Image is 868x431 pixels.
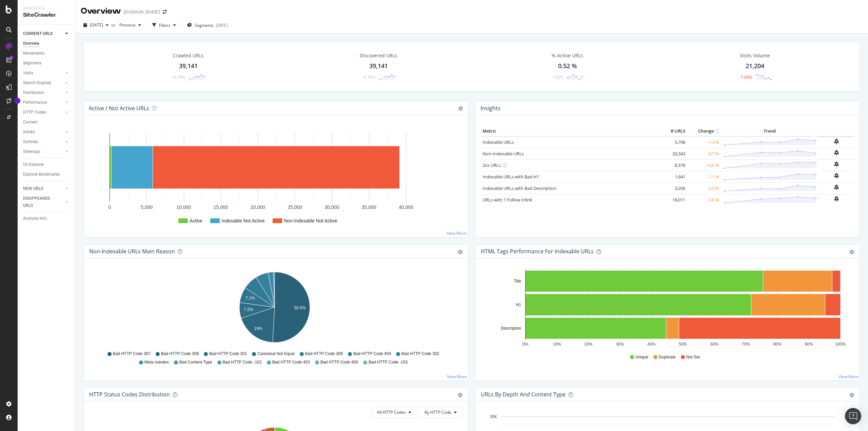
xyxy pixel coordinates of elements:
span: Bad HTTP Code 400 [320,359,358,365]
div: gear [849,250,854,254]
div: HTTP Status Codes Distribution [89,391,170,398]
text: 0 [108,204,111,210]
span: Previous [117,22,136,28]
text: 30K [490,414,497,419]
a: Outlinks [23,138,63,145]
div: DISAPPEARED URLS [23,195,57,209]
h4: Active / Not Active URLs [89,104,149,113]
div: A chart. [89,126,460,232]
i: Options [458,106,463,111]
div: % Active URLs [552,52,583,59]
a: View More [839,374,859,379]
text: 19% [254,326,262,331]
a: Analysis Info [23,215,70,222]
a: DISAPPEARED URLS [23,195,63,209]
a: Url Explorer [23,161,70,168]
a: Search Engines [23,79,63,86]
span: Bad HTTP Code 308 [161,351,199,357]
a: NEW URLS [23,185,63,192]
span: By HTTP Code [425,409,451,415]
div: gear [458,250,462,254]
span: Not Set [686,354,700,360]
text: 40% [647,342,655,347]
td: -0.7 % [687,148,721,159]
text: 0% [522,342,529,347]
div: Analysis Info [23,215,47,222]
a: CURRENT URLS [23,30,63,37]
div: HTTP Codes [23,109,46,116]
text: 30,000 [325,204,339,210]
div: 39,141 [179,62,198,71]
h4: Insights [480,104,500,113]
span: vs [111,22,117,28]
span: Bad HTTP Code 309 [305,351,343,357]
span: Bad HTTP Code 404 [353,351,391,357]
a: Explorer Bookmarks [23,171,70,178]
text: 50% [679,342,687,347]
a: Performance [23,99,63,106]
td: 3,206 [660,182,687,194]
button: Segments[DATE] [184,20,231,31]
div: bell-plus [834,184,839,190]
td: -1.3 % [687,136,721,148]
td: -1.1 % [687,171,721,182]
text: Indexable Not Active [221,218,265,223]
a: Indexable URLs with Bad H1 [482,174,539,180]
td: 18,011 [660,194,687,205]
div: -0.79% [362,74,375,80]
th: # URLS [660,126,687,136]
button: All HTTP Codes [371,407,417,418]
text: Title [514,279,521,283]
div: Performance [23,99,47,106]
div: +0.01 [553,74,563,80]
div: Segments [23,60,41,67]
div: -7.26% [739,74,752,80]
text: 30% [616,342,624,347]
button: Filters [150,20,179,31]
text: 5,000 [141,204,153,210]
svg: A chart. [481,269,852,348]
div: Overview [23,40,39,47]
div: Filters [159,22,171,28]
span: Bad HTTP Code -153 [369,359,408,365]
a: Non-Indexable URLs [482,151,524,157]
div: Search Engines [23,79,51,86]
div: arrow-right-arrow-left [163,9,167,14]
span: 2025 Sep. 14th [90,22,103,28]
div: Overview [81,5,121,17]
a: Distribution [23,89,63,96]
span: Bad HTTP Code 302 [401,351,439,357]
span: Bad Content-Type [179,359,212,365]
div: [DOMAIN_NAME] [124,8,160,15]
span: Segments [195,22,214,28]
a: Overview [23,40,70,47]
div: Url Explorer [23,161,44,168]
div: NEW URLS [23,185,43,192]
a: View More [447,230,467,236]
span: Bad HTTP Code -102 [223,359,262,365]
a: View More [447,374,467,379]
text: H1 [516,302,521,307]
text: Description [501,326,521,331]
div: CURRENT URLS [23,30,53,37]
td: -0.6 % [687,194,721,205]
div: URLs by Depth and Content Type [481,391,566,398]
text: 25,000 [288,204,302,210]
span: Bad HTTP Code 307 [113,351,151,357]
svg: A chart. [89,269,460,348]
text: 10% [553,342,561,347]
a: URLs with 1 Follow Inlink [482,197,532,203]
div: Visits Volume [740,52,770,59]
span: Bad HTTP Code 301 [209,351,247,357]
text: 20% [584,342,592,347]
div: 39,141 [369,62,388,71]
div: Discovered URLs [360,52,397,59]
th: Trend [721,126,818,136]
div: -0.79% [172,74,185,80]
span: Meta noindex [144,359,169,365]
td: 8,378 [660,159,687,171]
a: Segments [23,60,70,67]
span: Canonical Not Equal [257,351,294,357]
